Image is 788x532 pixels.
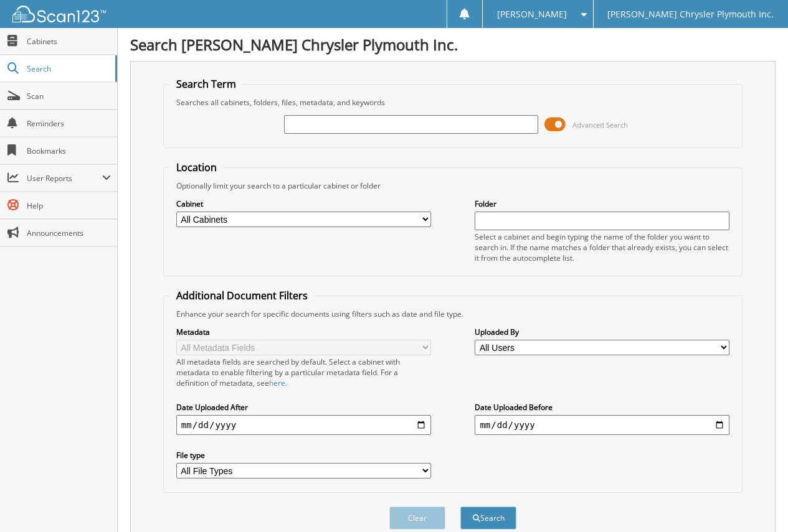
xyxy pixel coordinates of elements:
[170,289,314,302] legend: Additional Document Filters
[27,36,111,47] span: Cabinets
[130,34,776,55] h1: Search [PERSON_NAME] Chrysler Plymouth Inc.
[12,6,106,22] img: scan123-logo-white.svg
[27,118,111,129] span: Reminders
[27,173,102,184] span: User Reports
[389,506,445,530] button: Clear
[27,146,111,156] span: Bookmarks
[27,91,111,101] span: Scan
[475,402,729,413] label: Date Uploaded Before
[176,415,431,435] input: start
[27,63,109,74] span: Search
[460,506,516,530] button: Search
[170,97,736,108] div: Searches all cabinets, folders, files, metadata, and keywords
[176,357,431,388] div: All metadata fields are searched by default. Select a cabinet with metadata to enable filtering b...
[726,472,788,532] iframe: Chat Widget
[176,198,431,209] label: Cabinet
[176,402,431,413] label: Date Uploaded After
[170,180,736,191] div: Optionally limit your search to a particular cabinet or folder
[475,198,729,209] label: Folder
[27,228,111,238] span: Announcements
[572,120,628,129] span: Advanced Search
[176,450,431,460] label: File type
[170,309,736,319] div: Enhance your search for specific documents using filters such as date and file type.
[176,327,431,337] label: Metadata
[475,415,729,435] input: end
[607,11,774,18] span: [PERSON_NAME] Chrysler Plymouth Inc.
[269,378,285,388] a: here
[497,11,567,18] span: [PERSON_NAME]
[170,161,223,174] legend: Location
[27,200,111,211] span: Help
[475,231,729,263] div: Select a cabinet and begin typing the name of the folder you want to search in. If the name match...
[475,327,729,337] label: Uploaded By
[170,77,242,91] legend: Search Term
